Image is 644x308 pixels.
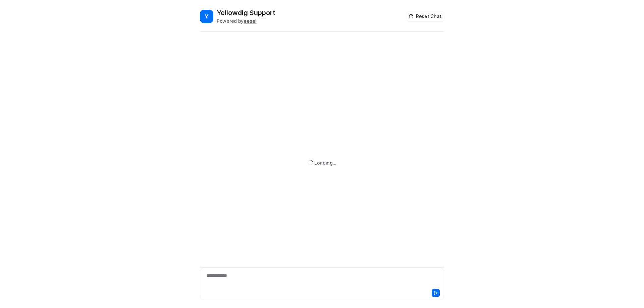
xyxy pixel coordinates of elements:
[407,11,444,21] button: Reset Chat
[200,10,213,23] span: Y
[314,159,336,166] div: Loading...
[244,18,257,24] b: eesel
[217,8,275,17] h2: Yellowdig Support
[217,17,275,24] div: Powered by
